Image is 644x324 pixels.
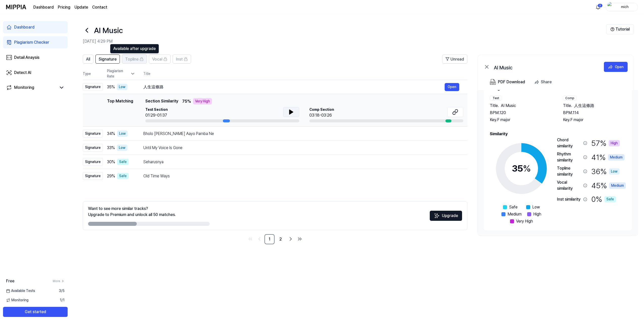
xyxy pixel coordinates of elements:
[92,4,107,10] a: Contact
[490,103,499,109] span: Title .
[83,68,103,80] th: Type
[3,307,68,317] button: Get started
[6,298,29,303] span: Monitoring
[557,151,581,163] div: Rhythm similarity
[574,103,594,109] span: 人生這條路
[107,98,133,122] div: Top Matching
[53,279,65,283] a: More
[287,235,295,243] a: Go to next page
[59,288,65,293] span: 3 / 5
[83,38,606,44] h2: [DATE] 4:29 PM
[14,55,39,61] div: Detail Anaysis
[563,103,572,109] span: Title .
[145,107,168,112] span: Test Section
[509,204,518,210] span: Safe
[143,145,459,151] div: Until My Voice Is Gone
[110,44,159,53] div: Available after upgrade
[609,182,626,189] div: Medium
[557,179,581,192] div: Vocal similarity
[122,55,147,64] button: Topline
[264,234,275,244] a: 1
[143,159,459,165] div: Seharusnya
[173,55,191,64] button: Inst
[490,110,553,116] div: BPM. 120
[145,112,168,118] div: 01:29-01:37
[598,4,603,8] div: 2
[107,84,115,90] span: 35 %
[430,215,462,220] a: SparklesUpgrade
[193,98,212,104] div: Very High
[501,103,516,109] span: AI Music
[563,117,626,123] div: Key. F major
[143,131,459,137] div: Bholo [PERSON_NAME] Aayo Parnba Ne
[609,140,620,146] div: High
[83,130,103,138] div: Signature
[507,211,522,217] span: Medium
[152,56,162,62] span: Vocal
[563,96,577,101] div: Comp
[591,151,625,163] div: 41 %
[246,235,254,243] a: Go to first page
[557,137,581,149] div: Chord similarity
[591,194,616,205] div: 0 %
[478,90,638,235] a: Song InfoTestTitle.AI MusicBPM.120Key.F majorCompTitle.人生這條路BPM.114Key.F majorSimilarity35%SafeLo...
[107,173,115,179] span: 29 %
[58,4,70,10] a: Pricing
[490,79,496,85] img: PDF Download
[14,70,31,76] div: Detect AI
[117,173,129,179] div: Safe
[83,83,103,91] div: Signature
[490,131,626,137] h2: Similarity
[14,39,49,45] div: Plagiarism Checker
[557,196,581,202] div: Inst similarity
[489,77,526,87] button: PDF Download
[95,55,120,64] button: Signature
[309,107,334,112] span: Comp Section
[99,56,117,62] span: Signature
[117,159,129,165] div: Safe
[83,55,93,64] button: All
[176,56,183,62] span: Inst
[532,77,556,87] button: Share
[88,206,176,218] div: Want to see more similar tracks? Upgrade to Premium and unlock all 50 matches.
[33,4,54,10] a: Dashboard
[3,36,68,48] a: Plagiarism Checker
[532,204,540,210] span: Low
[557,165,581,177] div: Topline similarity
[607,2,613,12] img: profile
[6,278,14,284] span: Free
[591,165,620,177] div: 36 %
[3,51,68,64] a: Detail Anaysis
[83,144,103,152] div: Signature
[595,4,601,10] img: 알림
[3,21,68,33] a: Dashboard
[117,130,128,137] div: Low
[107,131,115,137] span: 34 %
[445,83,459,91] button: Open
[107,145,115,151] span: 33 %
[117,84,127,90] div: Low
[430,211,462,221] button: Upgrade
[615,64,624,70] div: Open
[3,67,68,79] a: Detect AI
[533,211,541,217] span: High
[609,168,620,175] div: Low
[615,4,635,10] div: mich
[276,234,286,244] a: 2
[309,112,334,118] div: 03:18-03:26
[143,68,467,80] th: Title
[107,159,115,165] span: 30 %
[442,55,467,64] button: Unread
[434,213,440,219] img: Sparkles
[143,84,445,90] div: 人生這條路
[541,79,552,85] div: Share
[143,173,459,179] div: Old Time Ways
[125,56,139,62] span: Topline
[60,298,65,303] span: 1 / 1
[512,162,531,175] div: 35
[604,196,616,202] div: Safe
[604,62,628,72] button: Open
[523,163,531,174] span: %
